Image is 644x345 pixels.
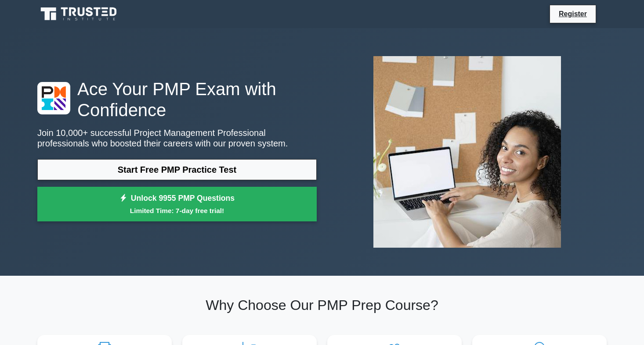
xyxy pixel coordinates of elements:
[37,187,317,222] a: Unlock 9955 PMP QuestionsLimited Time: 7-day free trial!
[48,206,306,216] small: Limited Time: 7-day free trial!
[554,8,592,19] a: Register
[37,128,317,149] p: Join 10,000+ successful Project Management Professional professionals who boosted their careers w...
[37,159,317,180] a: Start Free PMP Practice Test
[37,78,317,121] h1: Ace Your PMP Exam with Confidence
[37,297,607,313] h2: Why Choose Our PMP Prep Course?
